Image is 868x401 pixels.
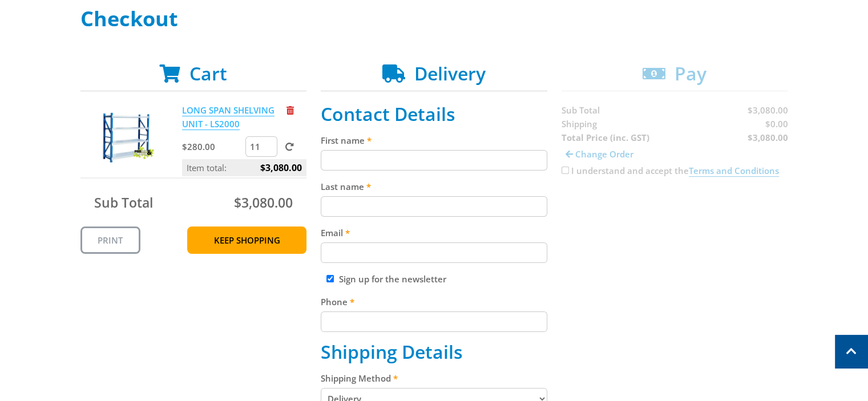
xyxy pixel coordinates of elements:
span: Delivery [414,61,486,86]
p: Item total: [182,159,306,176]
a: Print [80,226,140,254]
p: $280.00 [182,140,243,153]
label: First name [321,133,547,147]
label: Email [321,226,547,240]
input: Please enter your email address. [321,242,547,263]
h2: Contact Details [321,103,547,125]
h1: Checkout [80,7,788,30]
span: $3,080.00 [234,193,293,212]
span: $3,080.00 [260,159,302,176]
a: LONG SPAN SHELVING UNIT - LS2000 [182,104,274,130]
span: Sub Total [94,193,153,212]
label: Last name [321,180,547,193]
input: Please enter your last name. [321,196,547,217]
input: Please enter your telephone number. [321,311,547,332]
span: Cart [189,61,227,86]
input: Please enter your first name. [321,150,547,171]
label: Shipping Method [321,371,547,385]
img: LONG SPAN SHELVING UNIT - LS2000 [91,103,160,172]
a: Keep Shopping [187,226,306,254]
a: Remove from cart [286,104,294,116]
label: Sign up for the newsletter [339,273,446,285]
h2: Shipping Details [321,341,547,363]
label: Phone [321,295,547,309]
